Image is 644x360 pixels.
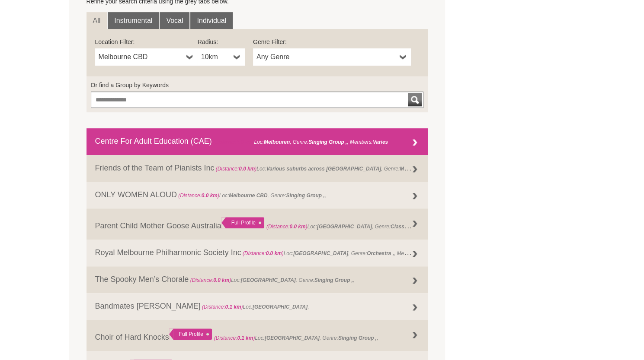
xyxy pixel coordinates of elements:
[236,139,252,145] strong: 0.0 km
[266,221,435,230] span: Loc: , Genre: ,
[241,277,296,283] strong: [GEOGRAPHIC_DATA]
[87,240,428,266] a: Royal Melbourne Philharmonic Society Inc (Distance:0.0 km)Loc:[GEOGRAPHIC_DATA], Genre:Orchestra ...
[95,48,198,66] a: Melbourne CBD
[420,250,428,256] strong: 160
[87,320,428,351] a: Choir of Hard Knocks Full Profile (Distance:0.1 km)Loc:[GEOGRAPHIC_DATA], Genre:Singing Group ,,
[87,208,428,240] a: Parent Child Mother Goose Australia Full Profile (Distance:0.0 km)Loc:[GEOGRAPHIC_DATA], Genre:Cl...
[264,139,290,145] strong: Melbouren
[190,277,231,283] span: (Distance: )
[241,248,428,257] span: Loc: , Genre: , Members:
[239,166,255,172] strong: 0.0 km
[214,335,255,341] span: (Distance: )
[213,277,229,283] strong: 0.0 km
[266,166,381,172] strong: Various suburbs across [GEOGRAPHIC_DATA]
[266,250,282,256] strong: 0.0 km
[400,164,461,172] strong: Music Session (regular) ,
[391,221,434,230] strong: Class Workshop ,
[243,250,284,256] span: (Distance: )
[338,335,377,341] strong: Singing Group ,
[237,335,253,341] strong: 0.1 km
[308,139,347,145] strong: Singing Group ,
[87,155,428,182] a: Friends of the Team of Pianists Inc (Distance:0.0 km)Loc:Various suburbs across [GEOGRAPHIC_DATA]...
[253,38,411,46] label: Genre Filter:
[189,277,354,283] span: Loc: , Genre: ,
[212,139,388,145] span: Loc: , Genre: , Members:
[229,193,267,199] strong: Melbourne CBD
[214,164,462,172] span: Loc: , Genre: ,
[286,193,324,199] strong: Singing Group ,
[202,193,218,199] strong: 0.0 km
[216,166,257,172] span: (Distance: )
[225,304,241,310] strong: 0.1 km
[87,182,428,208] a: ONLY WOMEN ALOUD (Distance:0.0 km)Loc:Melbourne CBD, Genre:Singing Group ,,
[256,52,396,62] span: Any Genre
[293,250,348,256] strong: [GEOGRAPHIC_DATA]
[169,328,212,340] div: Full Profile
[87,128,428,155] a: Centre For Adult Education (CAE) (Distance:0.0 km)Loc:Melbouren, Genre:Singing Group ,, Members:V...
[214,335,378,341] span: Loc: , Genre: ,
[178,193,219,199] span: (Distance: )
[373,139,388,145] strong: Varies
[87,293,428,320] a: Bandmates [PERSON_NAME] (Distance:0.1 km)Loc:[GEOGRAPHIC_DATA],
[253,48,411,66] a: Any Genre
[289,224,305,230] strong: 0.0 km
[87,12,107,29] a: All
[201,304,309,310] span: Loc: ,
[221,217,264,228] div: Full Profile
[108,12,159,29] a: Instrumental
[202,304,243,310] span: (Distance: )
[87,266,428,293] a: The Spooky Men’s Chorale (Distance:0.0 km)Loc:[GEOGRAPHIC_DATA], Genre:Singing Group ,,
[190,12,233,29] a: Individual
[314,277,353,283] strong: Singing Group ,
[317,224,372,230] strong: [GEOGRAPHIC_DATA]
[99,52,183,62] span: Melbourne CBD
[367,250,394,256] strong: Orchestra ,
[265,335,320,341] strong: [GEOGRAPHIC_DATA]
[160,12,189,29] a: Vocal
[95,38,198,46] label: Location Filter:
[266,224,308,230] span: (Distance: )
[201,52,230,62] span: 10km
[177,193,326,199] span: Loc: , Genre: ,
[253,304,308,310] strong: [GEOGRAPHIC_DATA]
[198,38,245,46] label: Radius:
[213,139,254,145] span: (Distance: )
[198,48,245,66] a: 10km
[91,81,424,89] label: Or find a Group by Keywords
